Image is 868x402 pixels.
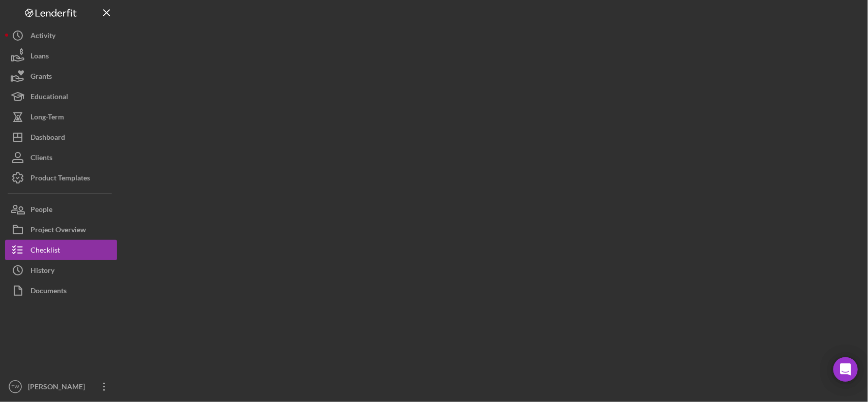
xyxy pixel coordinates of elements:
div: Documents [31,281,67,303]
div: [PERSON_NAME] [25,377,92,399]
button: Loans [5,46,117,66]
button: Grants [5,66,117,86]
div: Dashboard [31,127,65,150]
button: Product Templates [5,168,117,188]
button: Documents [5,281,117,301]
text: TW [12,384,20,390]
div: Project Overview [31,220,86,242]
div: Educational [31,86,68,109]
div: People [31,199,52,222]
button: Checklist [5,240,117,260]
div: Activity [31,25,55,48]
button: Dashboard [5,127,117,147]
button: Project Overview [5,220,117,240]
button: Educational [5,86,117,107]
div: Grants [31,66,52,89]
div: Open Intercom Messenger [833,357,858,382]
button: Long-Term [5,107,117,127]
button: History [5,260,117,281]
div: Product Templates [31,168,90,191]
div: Clients [31,147,52,170]
button: Clients [5,147,117,168]
button: Activity [5,25,117,46]
div: Checklist [31,240,60,263]
div: Loans [31,46,49,69]
div: History [31,260,54,283]
button: People [5,199,117,220]
button: TW[PERSON_NAME] [5,377,117,397]
div: Long-Term [31,107,64,130]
